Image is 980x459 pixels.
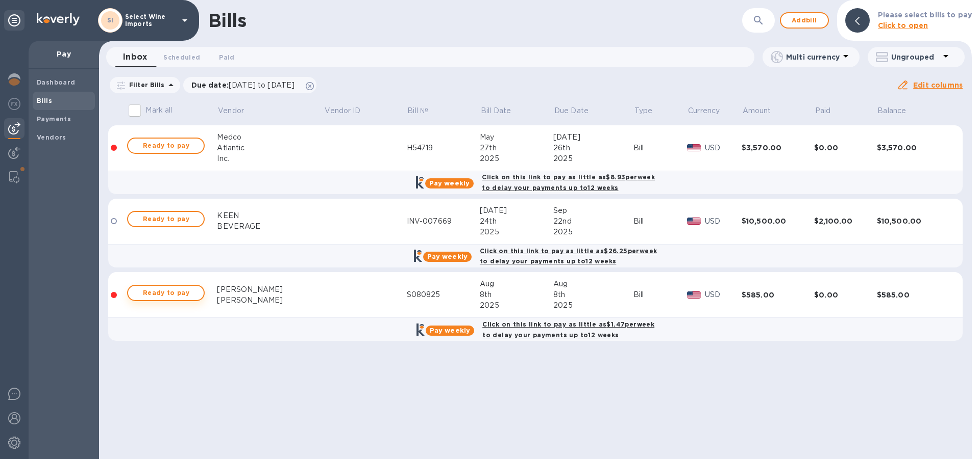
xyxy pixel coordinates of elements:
[325,105,374,116] span: Vendor ID
[37,49,91,59] p: Pay
[634,105,653,116] p: Type
[786,52,840,62] p: Multi currency
[687,218,701,225] img: USD
[815,105,831,116] p: Paid
[877,143,949,153] div: $3,570.00
[633,143,688,153] div: Bill
[480,153,553,164] div: 2025
[634,105,666,116] span: Type
[217,153,324,164] div: Inc.
[125,13,176,28] p: Select Wine Imports
[429,179,470,187] b: Pay weekly
[208,10,246,31] h1: Bills
[891,52,940,62] p: Ungrouped
[37,133,66,141] b: Vendors
[107,16,114,24] b: SI
[480,289,553,300] div: 8th
[482,320,654,339] b: Click on this link to pay as little as $1.47 per week to delay your payments up to 12 weeks
[553,205,633,216] div: Sep
[789,14,820,26] span: Add bill
[480,216,553,227] div: 24th
[407,143,480,153] div: H54719
[877,216,949,226] div: $10,500.00
[480,300,553,311] div: 2025
[145,105,172,116] p: Mark all
[218,105,257,116] span: Vendor
[407,105,428,116] p: Bill №
[217,295,324,306] div: [PERSON_NAME]
[123,50,147,64] span: Inbox
[877,105,906,116] p: Balance
[482,173,655,192] b: Click on this link to pay as little as $8.93 per week to delay your payments up to 12 weeks
[743,105,771,116] p: Amount
[705,289,742,300] p: USD
[878,21,928,30] b: Click to open
[815,105,844,116] span: Paid
[877,290,949,300] div: $585.00
[633,289,688,300] div: Bill
[553,289,633,300] div: 8th
[913,81,963,89] u: Edit columns
[814,143,877,153] div: $0.00
[407,105,442,116] span: Bill №
[553,300,633,311] div: 2025
[553,216,633,227] div: 22nd
[217,221,324,232] div: BEVERAGE
[37,13,80,25] img: Logo
[8,98,20,110] img: Foreign exchange
[218,105,244,116] p: Vendor
[183,77,317,93] div: Due date:[DATE] to [DATE]
[325,105,360,116] p: Vendor ID
[742,143,814,153] div: $3,570.00
[480,205,553,216] div: [DATE]
[687,144,701,151] img: USD
[553,279,633,289] div: Aug
[554,105,589,116] p: Due Date
[553,153,633,164] div: 2025
[814,290,877,300] div: $0.00
[814,216,877,226] div: $2,100.00
[125,80,165,89] p: Filter Bills
[687,291,701,299] img: USD
[878,11,972,19] b: Please select bills to pay
[427,253,468,260] b: Pay weekly
[4,10,24,31] div: Unpin categories
[480,279,553,289] div: Aug
[742,216,814,226] div: $10,500.00
[742,290,814,300] div: $585.00
[407,216,480,227] div: INV-007669
[37,78,76,86] b: Dashboard
[553,227,633,237] div: 2025
[37,97,52,104] b: Bills
[743,105,785,116] span: Amount
[127,285,205,301] button: Ready to pay
[553,132,633,143] div: [DATE]
[430,327,470,334] b: Pay weekly
[480,132,553,143] div: May
[481,105,511,116] p: Bill Date
[127,138,205,154] button: Ready to pay
[554,105,602,116] span: Due Date
[219,52,234,63] span: Paid
[136,140,195,152] span: Ready to pay
[217,284,324,295] div: [PERSON_NAME]
[229,81,295,89] span: [DATE] to [DATE]
[480,143,553,153] div: 27th
[136,287,195,299] span: Ready to pay
[688,105,720,116] p: Currency
[163,52,200,63] span: Scheduled
[127,211,205,227] button: Ready to pay
[705,216,742,227] p: USD
[480,247,657,265] b: Click on this link to pay as little as $26.25 per week to delay your payments up to 12 weeks
[780,12,829,29] button: Addbill
[217,132,324,143] div: Medco
[705,143,742,153] p: USD
[191,80,300,90] p: Due date :
[217,143,324,153] div: Atlantic
[217,210,324,221] div: KEEN
[37,115,71,123] b: Payments
[480,227,553,237] div: 2025
[553,143,633,153] div: 26th
[877,105,919,116] span: Balance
